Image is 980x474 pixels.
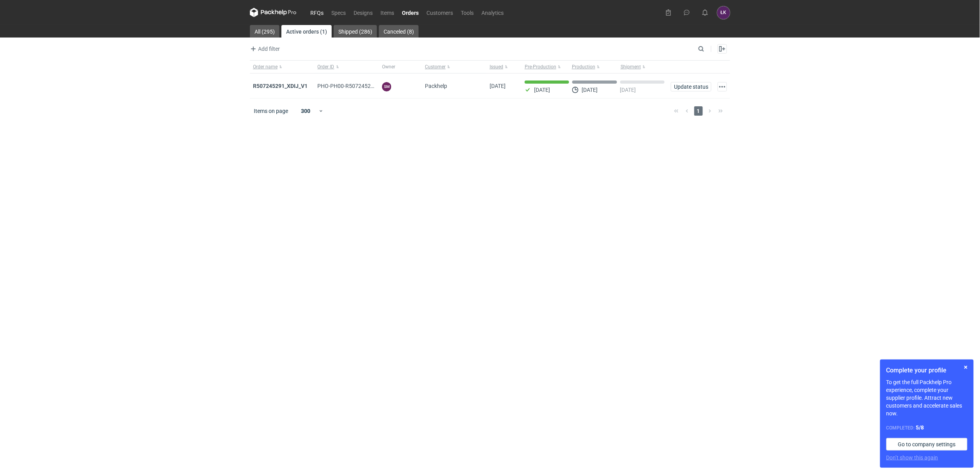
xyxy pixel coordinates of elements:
[582,87,598,93] p: [DATE]
[717,6,730,19] div: Łukasz Kowalski
[318,83,400,89] span: PHO-PH00-R507245291_XDIJ_V1
[334,25,377,38] a: Shipped (286)
[619,61,668,73] button: Shipment
[318,64,334,70] span: Order ID
[961,363,971,372] button: Skip for now
[534,87,550,93] p: [DATE]
[674,84,708,89] span: Update status
[620,87,636,93] p: [DATE]
[281,25,332,38] a: Active orders (1)
[886,424,968,432] div: Completed:
[425,83,447,89] span: Packhelp
[717,6,730,19] button: ŁK
[398,8,423,17] a: Orders
[621,64,641,70] span: Shipment
[525,64,556,70] span: Pre-Production
[886,378,968,417] p: To get the full Packhelp Pro experience, complete your supplier profile. Attract new customers an...
[478,8,508,17] a: Analytics
[250,8,297,17] svg: Packhelp Pro
[694,106,703,116] span: 1
[916,424,924,431] strong: 5 / 8
[425,64,446,70] span: Customer
[697,44,722,54] input: Search
[249,44,280,54] span: Add filter
[382,64,395,70] span: Owner
[570,61,619,73] button: Production
[327,8,350,17] a: Specs
[379,25,419,38] a: Canceled (8)
[293,106,318,116] div: 300
[382,82,391,91] figcaption: SM
[490,83,506,89] span: 05/09/2025
[250,61,315,73] button: Order name
[671,82,711,91] button: Update status
[423,8,457,17] a: Customers
[886,366,968,375] h1: Complete your profile
[248,44,280,54] button: Add filter
[253,83,308,89] a: R507245291_XDIJ_V1
[718,82,727,91] button: Actions
[254,107,288,115] span: Items on page
[422,61,486,73] button: Customer
[572,64,595,70] span: Production
[886,454,938,461] button: Don’t show this again
[250,25,279,38] a: All (295)
[315,61,379,73] button: Order ID
[490,64,503,70] span: Issued
[253,64,278,70] span: Order name
[377,8,398,17] a: Items
[886,438,968,451] a: Go to company settings
[522,61,570,73] button: Pre-Production
[486,61,522,73] button: Issued
[457,8,478,17] a: Tools
[350,8,377,17] a: Designs
[306,8,327,17] a: RFQs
